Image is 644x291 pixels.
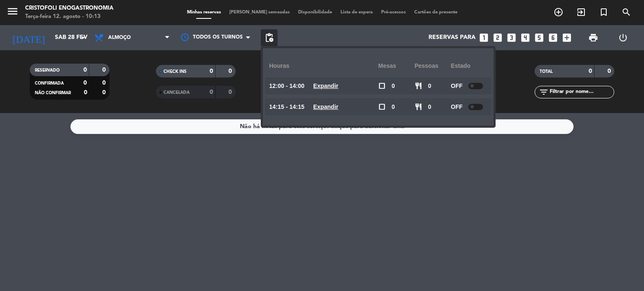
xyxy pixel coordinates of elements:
[378,82,386,90] span: check_box_outline_blank
[492,32,503,43] i: looks_two
[269,102,304,112] span: 14:15 - 14:15
[599,7,609,17] i: turned_in_not
[378,54,415,77] div: Mesas
[83,80,87,86] strong: 0
[102,80,107,86] strong: 0
[576,7,586,17] i: exit_to_app
[451,81,462,91] span: OFF
[84,90,87,95] strong: 0
[392,102,395,112] span: 0
[506,32,517,43] i: looks_3
[83,67,87,73] strong: 0
[589,68,592,74] strong: 0
[35,91,71,95] span: NÃO CONFIRMAR
[313,103,338,110] u: Expandir
[415,103,422,111] span: restaurant
[415,82,422,90] span: restaurant
[377,10,410,15] span: Pré-acessos
[210,89,213,95] strong: 0
[534,32,545,43] i: looks_5
[621,7,631,17] i: search
[618,33,628,43] i: power_settings_new
[410,10,462,15] span: Cartões de presente
[428,102,431,112] span: 0
[294,10,336,15] span: Disponibilidade
[451,54,487,77] div: Estado
[264,33,274,43] span: pending_actions
[539,87,549,97] i: filter_list
[336,10,377,15] span: Lista de espera
[608,25,638,50] div: LOG OUT
[553,7,563,17] i: add_circle_outline
[25,13,114,21] div: Terça-feira 12. agosto - 10:13
[183,10,225,15] span: Minhas reservas
[269,81,304,91] span: 12:00 - 14:00
[608,68,613,74] strong: 0
[229,89,234,95] strong: 0
[588,33,598,43] span: print
[25,4,114,13] div: Cristofoli Enogastronomia
[378,103,386,111] span: check_box_outline_blank
[313,82,338,89] u: Expandir
[78,33,88,43] i: arrow_drop_down
[6,5,19,21] button: menu
[540,70,553,74] span: TOTAL
[35,81,64,85] span: CONFIRMADA
[549,88,614,97] input: Filtrar por nome...
[6,28,51,47] i: [DATE]
[269,54,378,77] div: Houras
[415,54,451,77] div: pessoas
[548,32,558,43] i: looks_6
[229,68,234,74] strong: 0
[35,68,60,72] span: RESERVADO
[478,32,489,43] i: looks_one
[210,68,213,74] strong: 0
[6,5,19,18] i: menu
[102,90,107,95] strong: 0
[164,90,190,95] span: CANCELADA
[392,81,395,91] span: 0
[102,67,107,73] strong: 0
[108,35,131,41] span: Almoço
[164,70,187,74] span: CHECK INS
[428,81,431,91] span: 0
[225,10,294,15] span: [PERSON_NAME] semeadas
[240,122,405,131] div: Não há notas para este serviço. Clique para adicionar uma
[561,32,572,43] i: add_box
[451,102,462,112] span: OFF
[428,34,475,41] span: Reservas para
[520,32,531,43] i: looks_4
